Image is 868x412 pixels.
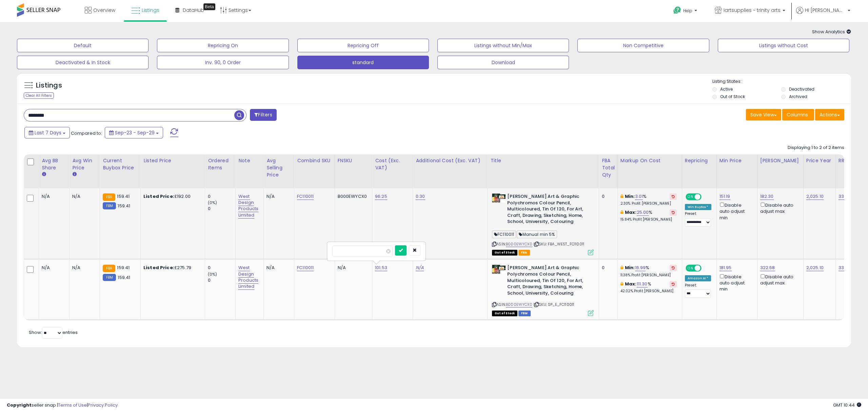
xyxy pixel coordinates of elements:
button: Last 7 Days [24,127,70,138]
button: Listings without Min/Max [437,39,569,52]
span: Help [683,8,692,14]
button: standard [297,56,429,69]
p: 2.30% Profit [PERSON_NAME] [620,201,677,206]
div: Preset: [685,283,711,298]
span: DataHub [183,7,204,14]
div: Disable auto adjust min [719,201,752,221]
div: N/A [42,265,64,271]
a: 330.00 [839,264,853,271]
a: 16.99 [635,264,646,271]
i: This overrides the store level min markup for this listing [620,194,623,199]
div: Avg Selling Price [267,157,291,179]
span: Hi [PERSON_NAME] [805,7,846,14]
button: Columns [782,109,814,120]
div: Listed Price [143,157,202,164]
span: OFF [701,194,711,200]
div: Preset: [685,211,711,227]
div: Current Buybox Price [103,157,138,171]
span: | SKU: SP_E_FC110011 [533,302,574,307]
a: 182.30 [760,193,774,200]
div: Amazon AI * [685,275,711,281]
div: RRP [839,157,863,164]
div: N/A [42,193,64,200]
button: Filters [250,109,276,121]
i: Get Help [673,6,682,15]
div: Disable auto adjust min [719,273,752,293]
button: Repricing On [157,39,289,52]
img: 41qHkI1pvqL._SL40_.jpg [492,265,506,274]
div: ASIN: [492,265,594,315]
span: Last 7 Days [35,129,61,136]
span: 159.41 [118,203,130,209]
a: B000EWYCX0 [506,302,532,307]
span: 159.41 [117,193,130,200]
p: 15.84% Profit [PERSON_NAME] [620,217,677,222]
div: Avg BB Share [42,157,66,171]
a: 101.53 [375,264,387,271]
a: 330.00 [839,193,853,200]
small: FBM [103,274,116,281]
span: FC110011 [492,230,516,238]
small: FBA [103,265,115,272]
a: 111.30 [637,281,648,287]
div: Win BuyBox * [685,204,711,210]
th: CSV column name: cust_attr_5_RRP [835,154,866,188]
div: 0 [208,277,235,283]
span: Show Analytics [812,29,851,35]
div: [PERSON_NAME] [760,157,801,164]
button: Download [437,56,569,69]
label: Out of Stock [720,94,745,99]
div: N/A [267,193,289,200]
button: Save View [746,109,781,120]
p: 11.38% Profit [PERSON_NAME] [620,273,677,278]
b: Max: [625,281,637,287]
span: ON [686,194,695,200]
span: FBM [518,311,531,316]
div: % [620,265,677,277]
div: B000EWYCX0 [338,193,367,200]
span: All listings that are currently out of stock and unavailable for purchase on Amazon [492,311,517,316]
div: Price Year [806,157,833,164]
small: (0%) [208,271,217,277]
a: 2,025.10 [806,264,824,271]
b: Max: [625,209,637,216]
button: Listings without Cost [718,39,849,52]
h5: Listings [36,81,62,90]
a: 322.68 [760,264,775,271]
div: ASIN: [492,193,594,255]
div: 0 [208,193,235,200]
th: CSV column name: cust_attr_2_Combind SKU [294,154,335,188]
a: 96.25 [375,193,387,200]
div: Combind SKU [297,157,332,164]
button: Inv. 90, 0 Order [157,56,289,69]
span: ON [686,265,695,271]
div: % [620,281,677,294]
div: 0 [602,193,612,200]
span: OFF [701,265,711,271]
button: Default [17,39,149,52]
a: 151.19 [719,193,730,200]
div: 0 [602,265,612,271]
a: FC110011 [297,264,314,271]
b: [PERSON_NAME] Art & Graphic Polychromos Colour Pencil, Multicoloured, Tin Of 120, For Art, Craft,... [507,265,590,298]
div: Disable auto adjust max [760,201,798,214]
div: 0 [208,206,235,212]
span: iartsupplies ~ trinity arts [724,7,781,14]
a: Help [668,1,704,22]
p: Listing States: [712,78,851,85]
span: Listings [142,7,159,14]
div: FNSKU [338,157,370,164]
a: 2,025.10 [806,193,824,200]
span: Compared to: [71,130,102,136]
a: 0.30 [416,193,425,200]
div: Displaying 1 to 2 of 2 items [788,145,844,151]
div: Repricing [685,157,714,164]
span: Columns [787,111,808,118]
button: Deactivated & In Stock [17,56,149,69]
button: Repricing Off [297,39,429,52]
span: Show: entries [29,329,78,336]
span: Manual min 5% [517,230,557,238]
b: Listed Price: [143,193,174,200]
div: N/A [72,265,95,271]
small: (0%) [208,200,217,205]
